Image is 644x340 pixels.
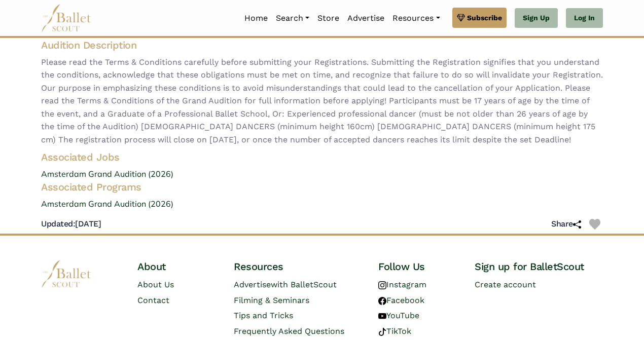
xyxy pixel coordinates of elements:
img: tiktok logo [378,328,386,336]
span: Subscribe [467,12,502,23]
a: Home [240,8,272,29]
span: with BalletScout [271,280,337,289]
span: Please read the Terms & Conditions carefully before submitting your Registrations. Submitting the... [41,56,603,146]
a: Advertise [343,8,388,29]
a: Contact [137,295,169,305]
a: Amsterdam Grand Audition (2026) [33,198,611,211]
h5: Share [551,219,581,230]
h4: Audition Description [41,39,603,52]
a: YouTube [378,311,419,320]
a: Log In [566,8,603,28]
img: instagram logo [378,281,386,289]
a: Facebook [378,295,424,305]
img: logo [41,260,92,288]
h4: Associated Jobs [33,150,611,164]
a: Tips and Tricks [234,311,293,320]
h4: Resources [234,260,362,273]
a: Search [272,8,313,29]
h5: [DATE] [41,219,101,230]
h4: Associated Programs [33,180,611,194]
img: facebook logo [378,297,386,305]
a: Create account [475,280,536,289]
a: Subscribe [452,8,507,28]
a: Filming & Seminars [234,295,309,305]
h4: About [137,260,218,273]
a: Sign Up [515,8,558,28]
a: About Us [137,280,174,289]
h4: Sign up for BalletScout [475,260,603,273]
span: Updated: [41,219,75,229]
a: Store [313,8,343,29]
a: Frequently Asked Questions [234,326,344,336]
a: Amsterdam Grand Audition (2026) [33,168,611,181]
a: Instagram [378,280,426,289]
a: Advertisewith BalletScout [234,280,337,289]
a: TikTok [378,326,411,336]
h4: Follow Us [378,260,458,273]
img: gem.svg [457,12,465,23]
img: youtube logo [378,312,386,320]
a: Resources [388,8,444,29]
